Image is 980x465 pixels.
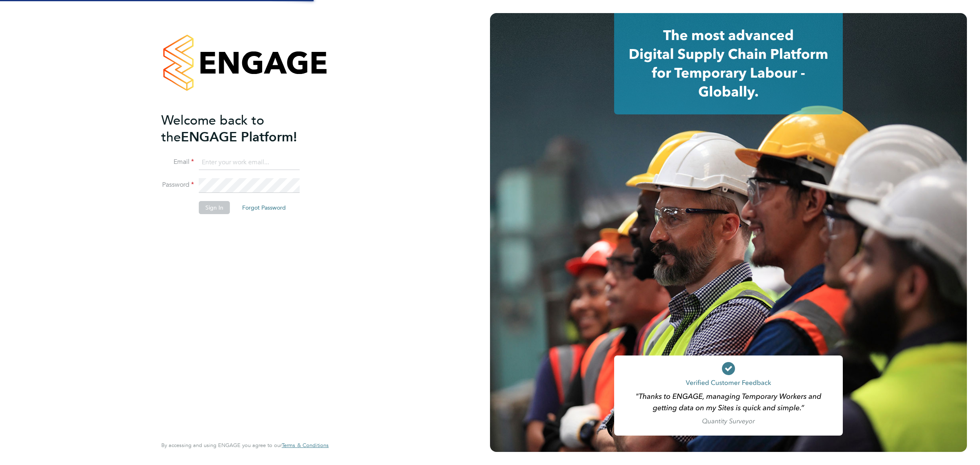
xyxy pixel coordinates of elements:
a: Terms & Conditions [282,442,329,449]
button: Sign In [199,201,230,214]
h2: ENGAGE Platform! [161,112,321,145]
label: Password [161,181,194,189]
button: Forgot Password [236,201,292,214]
label: Email [161,158,194,166]
input: Enter your work email... [199,155,300,170]
span: By accessing and using ENGAGE you agree to our [161,442,329,449]
span: Welcome back to the [161,112,264,145]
